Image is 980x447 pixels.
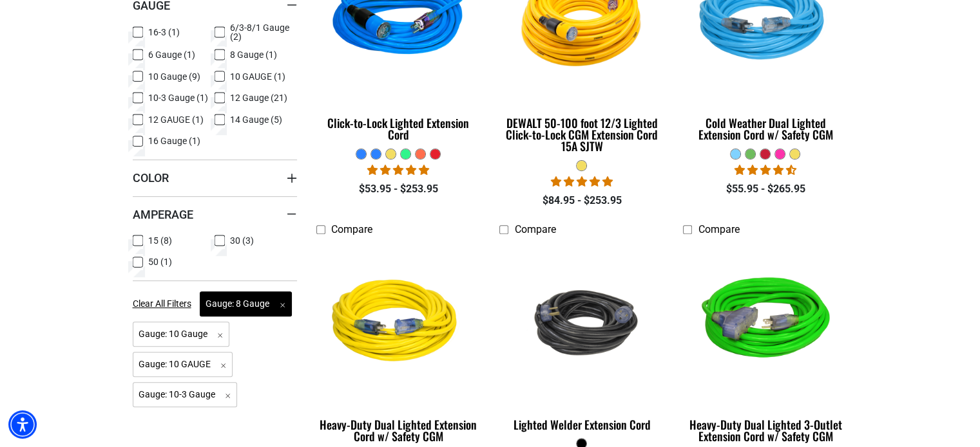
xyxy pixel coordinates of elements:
[133,196,297,232] summary: Amperage
[317,248,479,396] img: yellow
[499,419,664,430] div: Lighted Welder Extension Cord
[133,297,197,311] a: Clear All Filters
[133,322,230,347] span: Gauge: 10 Gauge
[148,93,208,102] span: 10-3 Gauge (1)
[499,193,664,208] div: $84.95 - $253.95
[230,115,282,124] span: 14 Gauge (5)
[148,257,172,266] span: 50 (1)
[230,72,285,81] span: 10 GAUGE (1)
[8,410,37,439] div: Accessibility Menu
[683,419,847,442] div: Heavy-Duty Dual Lighted 3-Outlet Extension Cord w/ Safety CGM
[133,382,238,407] span: Gauge: 10-3 Gauge
[684,248,847,396] img: neon green
[367,164,429,176] span: 4.87 stars
[331,223,372,235] span: Compare
[698,223,739,235] span: Compare
[133,358,233,370] a: Gauge: 10 GAUGE
[133,170,169,185] span: Color
[148,136,200,145] span: 16 Gauge (1)
[133,207,193,222] span: Amperage
[200,297,292,309] a: Gauge: 8 Gauge
[499,242,664,438] a: black Lighted Welder Extension Cord
[683,181,847,197] div: $55.95 - $265.95
[230,50,277,59] span: 8 Gauge (1)
[735,164,796,176] span: 4.61 stars
[316,181,481,197] div: $53.95 - $253.95
[499,117,664,152] div: DEWALT 50-100 foot 12/3 Lighted Click-to-Lock CGM Extension Cord 15A SJTW
[551,176,613,188] span: 4.84 stars
[230,23,292,41] span: 6/3-8/1 Gauge (2)
[230,93,287,102] span: 12 Gauge (21)
[133,352,233,377] span: Gauge: 10 GAUGE
[133,160,297,196] summary: Color
[200,291,292,316] span: Gauge: 8 Gauge
[148,115,204,124] span: 12 GAUGE (1)
[316,419,481,442] div: Heavy-Duty Dual Lighted Extension Cord w/ Safety CGM
[501,273,663,372] img: black
[133,298,191,309] span: Clear All Filters
[230,236,254,245] span: 30 (3)
[133,327,230,340] a: Gauge: 10 Gauge
[148,28,180,37] span: 16-3 (1)
[514,223,555,235] span: Compare
[148,72,200,81] span: 10 Gauge (9)
[683,117,847,140] div: Cold Weather Dual Lighted Extension Cord w/ Safety CGM
[148,50,195,59] span: 6 Gauge (1)
[148,236,172,245] span: 15 (8)
[316,117,481,140] div: Click-to-Lock Lighted Extension Cord
[133,388,238,400] a: Gauge: 10-3 Gauge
